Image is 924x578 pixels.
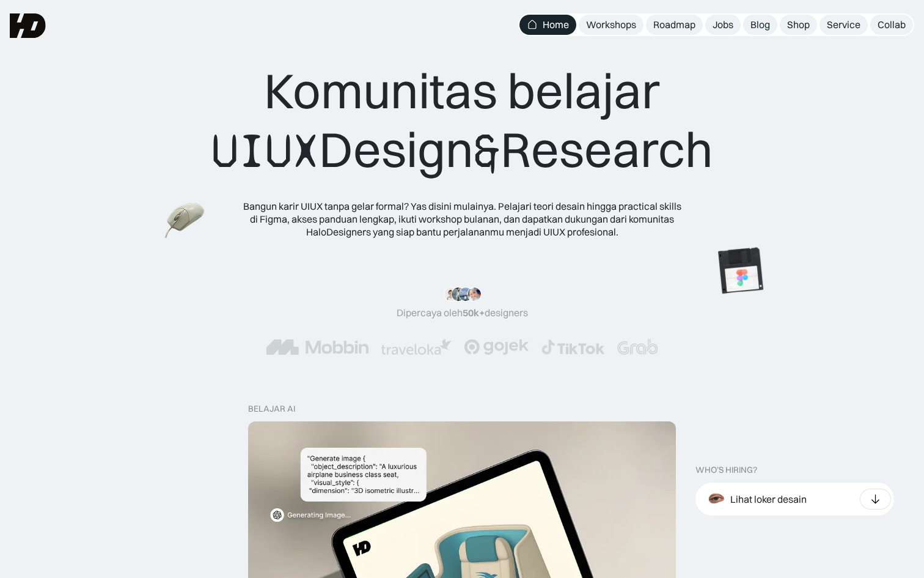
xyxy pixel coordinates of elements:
a: Jobs [705,15,741,35]
a: Workshops [579,15,643,35]
span: & [474,122,501,180]
span: UIUX [211,122,319,180]
div: Shop [787,18,810,31]
a: Shop [780,15,817,35]
div: Roadmap [653,18,695,31]
a: Service [820,15,868,35]
div: Jobs [713,18,733,31]
div: Lihat loker desain [730,493,807,506]
div: belajar ai [248,404,295,414]
div: Bangun karir UIUX tanpa gelar formal? Yas disini mulainya. Pelajari teori desain hingga practical... [242,200,682,238]
div: Service [827,18,860,31]
div: Workshops [586,18,636,31]
div: Blog [750,18,770,31]
div: Home [543,18,569,31]
div: Collab [878,18,906,31]
span: 50k+ [463,306,485,319]
a: Blog [743,15,777,35]
div: WHO’S HIRING? [695,465,757,475]
a: Home [519,15,576,35]
div: Komunitas belajar Design Research [211,61,713,180]
a: Roadmap [646,15,703,35]
div: Dipercaya oleh designers [397,306,528,319]
a: Collab [870,15,913,35]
